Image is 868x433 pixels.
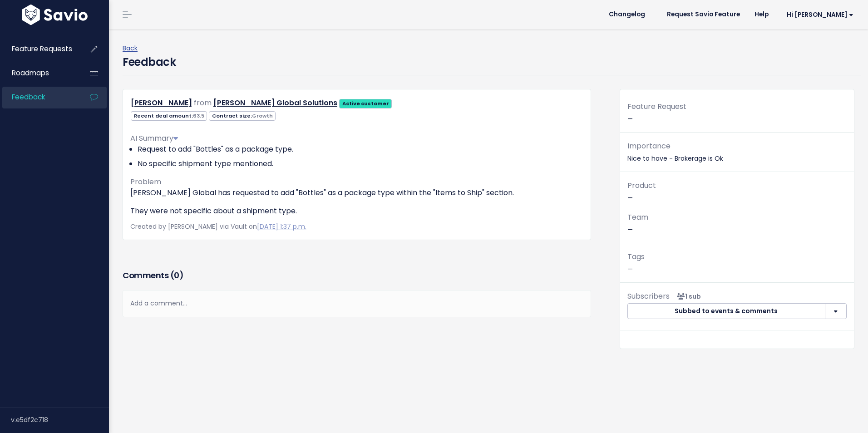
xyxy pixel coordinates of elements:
[627,251,847,275] p: —
[342,100,389,107] strong: Active customer
[11,408,109,432] div: v.e5df2c718
[627,140,847,164] p: Nice to have - Brokerage is Ok
[138,158,583,169] li: No specific shipment type mentioned.
[123,44,138,53] a: Back
[747,8,776,21] a: Help
[130,206,583,216] p: They were not specific about a shipment type.
[673,292,701,301] span: <p><strong>Subscribers</strong><br><br> - Daniel Ruiz<br> </p>
[627,141,671,151] span: Importance
[12,92,45,102] span: Feedback
[627,251,645,262] span: Tags
[130,187,583,198] p: [PERSON_NAME] Global has requested to add "Bottles" as a package type within the "Items to Ship" ...
[213,98,337,108] a: [PERSON_NAME] Global Solutions
[130,177,161,187] span: Problem
[627,180,656,191] span: Product
[131,111,207,121] span: Recent deal amount:
[12,68,49,78] span: Roadmaps
[627,291,670,301] span: Subscribers
[123,54,176,70] h4: Feedback
[776,8,861,22] a: Hi [PERSON_NAME]
[193,112,204,119] span: 63.5
[627,101,686,112] span: Feature Request
[620,100,854,133] div: —
[20,5,90,25] img: logo-white.9d6f32f41409.svg
[627,211,847,236] p: —
[209,111,276,121] span: Contract size:
[2,63,75,84] a: Roadmaps
[627,179,847,204] p: —
[131,98,192,108] a: [PERSON_NAME]
[123,269,591,282] h3: Comments ( )
[660,8,747,21] a: Request Savio Feature
[609,11,645,18] span: Changelog
[627,303,825,320] button: Subbed to events & comments
[2,87,75,108] a: Feedback
[252,112,273,119] span: Growth
[627,212,648,222] span: Team
[174,270,179,281] span: 0
[12,44,72,54] span: Feature Requests
[787,11,853,18] span: Hi [PERSON_NAME]
[130,222,306,231] span: Created by [PERSON_NAME] via Vault on
[138,144,583,155] li: Request to add "Bottles" as a package type.
[130,133,178,143] span: AI Summary
[257,222,306,231] a: [DATE] 1:37 p.m.
[123,290,591,317] div: Add a comment...
[2,39,75,59] a: Feature Requests
[194,98,212,108] span: from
